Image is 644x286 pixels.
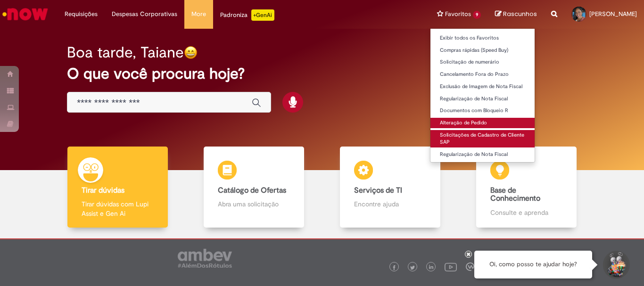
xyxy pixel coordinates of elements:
b: Serviços de TI [354,186,402,195]
a: Solicitações de Cadastro de Cliente SAP [430,130,535,147]
span: Rascunhos [503,9,537,18]
ul: Favoritos [430,28,535,163]
img: logo_footer_youtube.png [445,261,457,273]
span: More [191,9,206,19]
a: Cancelamento Fora do Prazo [430,69,535,80]
a: Catálogo de Ofertas Abra uma solicitação [186,147,322,228]
b: Base de Conhecimento [490,186,540,204]
a: Tirar dúvidas Tirar dúvidas com Lupi Assist e Gen Ai [50,147,186,228]
a: Compras rápidas (Speed Buy) [430,45,535,56]
a: Exclusão de Imagem de Nota Fiscal [430,82,535,92]
img: logo_footer_twitter.png [410,265,415,270]
img: logo_footer_linkedin.png [429,265,434,270]
span: Despesas Corporativas [112,9,177,19]
img: happy-face.png [184,46,198,59]
span: Requisições [65,9,98,19]
span: 9 [473,11,481,19]
p: +GenAi [251,9,274,21]
a: Rascunhos [495,10,537,19]
a: Base de Conhecimento Consulte e aprenda [458,147,594,228]
span: [PERSON_NAME] [589,10,637,18]
a: Regularização de Nota Fiscal [430,94,535,104]
a: Regularização de Nota Fiscal [430,149,535,160]
a: Documentos com Bloqueio R [430,106,535,116]
h2: Boa tarde, Taiane [67,44,184,61]
p: Consulte e aprenda [490,208,562,217]
p: Tirar dúvidas com Lupi Assist e Gen Ai [82,199,153,218]
p: Abra uma solicitação [218,199,289,209]
img: logo_footer_workplace.png [466,262,474,271]
p: Encontre ajuda [354,199,426,209]
img: ServiceNow [1,5,50,24]
div: Padroniza [220,9,274,21]
h2: O que você procura hoje? [67,65,577,82]
img: logo_footer_facebook.png [392,265,396,270]
a: Serviços de TI Encontre ajuda [322,147,458,228]
a: Solicitação de numerário [430,57,535,67]
div: Oi, como posso te ajudar hoje? [474,251,592,278]
button: Iniciar Conversa de Suporte [602,251,630,279]
a: Alteração de Pedido [430,118,535,128]
b: Catálogo de Ofertas [218,186,286,195]
a: Exibir todos os Favoritos [430,33,535,43]
img: logo_footer_ambev_rotulo_gray.png [178,249,232,268]
span: Favoritos [445,9,471,19]
b: Tirar dúvidas [82,186,124,195]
